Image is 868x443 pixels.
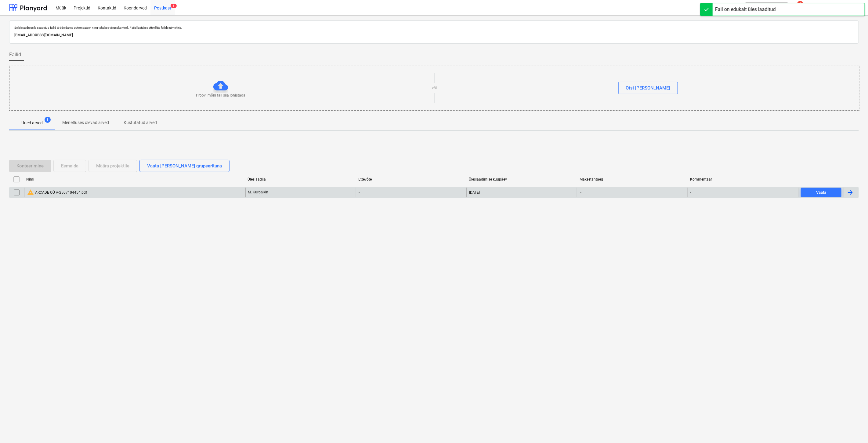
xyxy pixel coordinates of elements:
div: Üleslaadimise kuupäev [469,177,575,181]
p: Uued arved [21,120,43,126]
span: warning [27,189,34,196]
p: või [432,86,437,91]
div: Vaata [PERSON_NAME] grupeerituna [147,162,222,170]
span: Failid [9,51,21,58]
div: Otsi [PERSON_NAME] [626,84,670,92]
div: - [690,190,691,195]
div: [DATE] [469,190,480,195]
div: - [356,188,466,197]
span: - [580,190,582,195]
button: Vaata [PERSON_NAME] grupeerituna [139,160,230,172]
div: Proovi mõni fail siia lohistadavõiOtsi [PERSON_NAME] [9,66,859,111]
p: M. Kurotškin [248,190,269,195]
div: Üleslaadija [248,177,353,181]
div: Vaata [816,189,826,196]
button: Otsi [PERSON_NAME] [618,82,678,94]
p: Menetluses olevad arved [62,119,109,126]
span: 1 [171,4,177,8]
p: Proovi mõni fail siia lohistada [196,93,245,98]
div: Nimi [26,177,243,181]
div: ARCADE OÜ A-2507104454.pdf [27,189,87,196]
span: 1 [45,117,51,123]
button: Vaata [801,188,841,197]
p: Kustutatud arved [124,119,157,126]
div: Maksetähtaeg [580,177,685,181]
div: Fail on edukalt üles laaditud [715,6,776,13]
div: Kommentaar [690,177,796,181]
div: Ettevõte [358,177,464,181]
p: Sellele aadressile saadetud failid töödeldakse automaatselt ning tehakse viirusekontroll. Failid ... [14,26,854,30]
p: [EMAIL_ADDRESS][DOMAIN_NAME] [14,32,854,38]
